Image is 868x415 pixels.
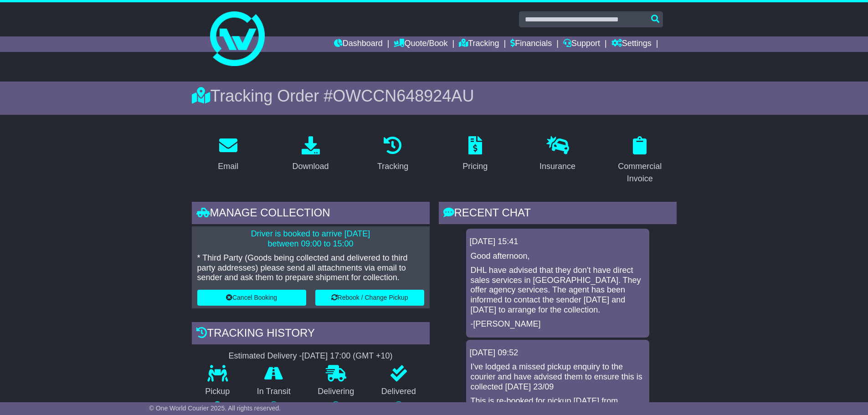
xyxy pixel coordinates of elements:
div: Insurance [539,160,575,173]
a: Tracking [371,133,414,176]
div: Commercial Invoice [609,160,671,185]
div: Pricing [462,160,488,173]
button: Cancel Booking [197,290,306,306]
p: Driver is booked to arrive [DATE] between 09:00 to 15:00 [197,229,424,249]
p: Good afternoon, [471,251,645,261]
p: DHL have advised that they don't have direct sales services in [GEOGRAPHIC_DATA]. They offer agen... [471,266,645,315]
span: © One World Courier 2025. All rights reserved. [149,405,281,412]
p: In Transit [243,387,304,397]
a: Pricing [457,133,493,176]
p: -[PERSON_NAME] [471,319,645,329]
div: Download [292,160,329,173]
div: Estimated Delivery - [192,351,430,361]
a: Dashboard [334,36,383,52]
div: Tracking Order # [192,86,677,106]
a: Insurance [534,133,581,176]
a: Email [212,133,244,176]
p: I've lodged a missed pickup enquiry to the courier and have advised them to ensure this is collec... [471,362,645,392]
div: RECENT CHAT [439,202,677,226]
div: [DATE] 09:52 [470,348,646,358]
p: Delivering [304,387,368,397]
div: Manage collection [192,202,430,226]
a: Quote/Book [394,36,447,52]
a: Tracking [459,36,499,52]
a: Settings [611,36,652,52]
div: [DATE] 15:41 [470,237,646,247]
div: [DATE] 17:00 (GMT +10) [302,351,393,361]
a: Commercial Invoice [603,133,677,188]
p: Pickup [192,387,244,397]
span: OWCCN648924AU [333,87,474,105]
a: Financials [510,36,552,52]
div: Email [218,160,238,173]
button: Rebook / Change Pickup [315,290,424,306]
div: Tracking history [192,322,430,347]
p: Delivered [368,387,430,397]
div: Tracking [377,160,408,173]
a: Download [286,133,334,176]
p: * Third Party (Goods being collected and delivered to third party addresses) please send all atta... [197,253,424,283]
a: Support [563,36,600,52]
